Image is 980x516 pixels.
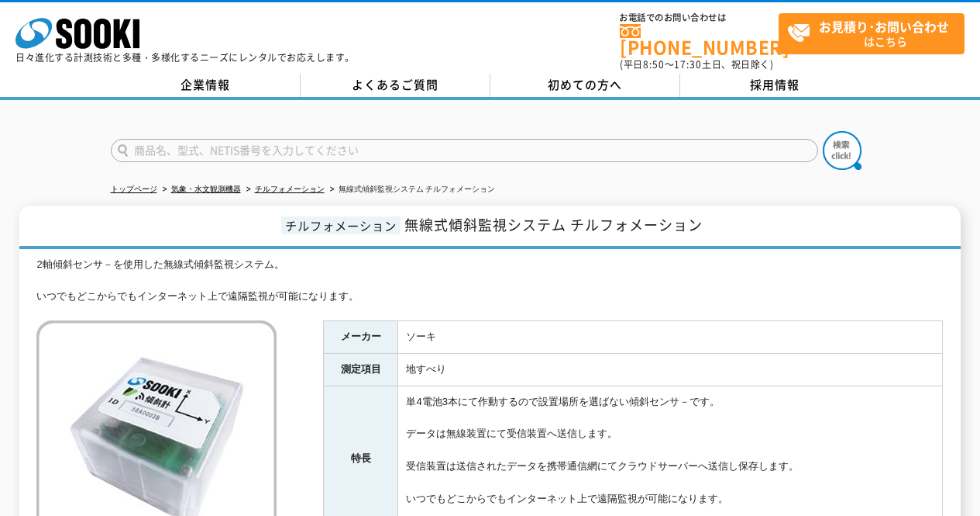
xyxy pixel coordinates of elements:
[680,74,870,97] a: 採用情報
[779,13,965,54] a: お見積り･お問い合わせはこちら
[819,17,949,36] strong: お見積り･お問い合わせ
[255,185,325,193] a: チルフォメーション
[548,76,622,93] span: 初めての方へ
[171,185,241,193] a: 気象・水文観測機器
[324,354,398,386] th: 測定項目
[36,257,943,305] div: 2軸傾斜センサ－を使用した無線式傾斜監視システム。 いつでもどこからでもインターネット上で遠隔監視が可能になります。
[15,53,355,62] p: 日々進化する計測技術と多種・多様化するニーズにレンタルでお応えします。
[404,214,703,235] span: 無線式傾斜監視システム チルフォメーション
[787,14,964,53] span: はこちら
[111,185,157,193] a: トップページ
[281,216,401,234] span: チルフォメーション
[301,74,490,97] a: よくあるご質問
[398,321,943,354] td: ソーキ
[490,74,680,97] a: 初めての方へ
[823,131,861,170] img: btn_search.png
[643,57,665,71] span: 8:50
[111,74,301,97] a: 企業情報
[674,57,702,71] span: 17:30
[327,182,496,198] li: 無線式傾斜監視システム チルフォメーション
[620,24,779,56] a: [PHONE_NUMBER]
[324,321,398,354] th: メーカー
[398,354,943,386] td: 地すべり
[620,57,773,71] span: (平日 ～ 土日、祝日除く)
[620,13,779,23] span: お電話でのお問い合わせは
[111,139,818,162] input: 商品名、型式、NETIS番号を入力してください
